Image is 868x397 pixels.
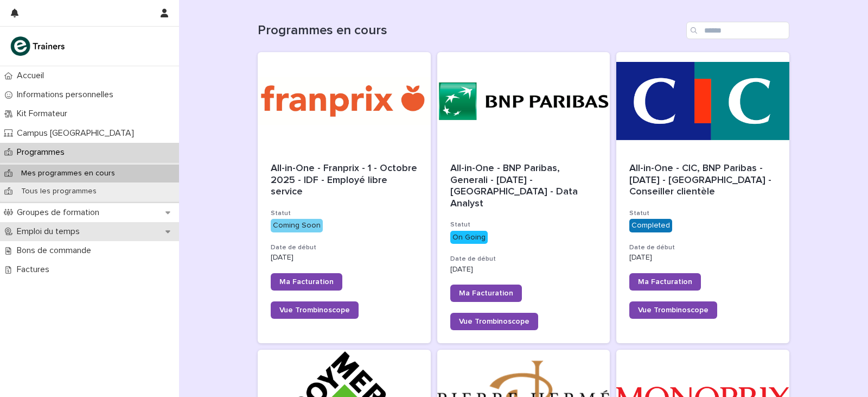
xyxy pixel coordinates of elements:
[271,301,359,319] a: Vue Trombinoscope
[629,273,701,291] a: Ma Facturation
[12,71,53,81] p: Accueil
[450,220,597,229] h3: Statut
[258,52,431,343] a: All-in-One - Franprix - 1 - Octobre 2025 - IDF - Employé libre serviceStatutComing SoonDate de dé...
[638,306,709,314] span: Vue Trombinoscope
[638,278,692,286] span: Ma Facturation
[629,243,776,252] h3: Date de début
[450,231,488,244] div: On Going
[459,289,513,297] span: Ma Facturation
[12,109,76,119] p: Kit Formateur
[12,90,122,100] p: Informations personnelles
[629,163,774,197] span: All-in-One - CIC, BNP Paribas - [DATE] - [GEOGRAPHIC_DATA] - Conseiller clientèle
[12,245,100,256] p: Bons de commande
[279,278,334,286] span: Ma Facturation
[629,209,776,218] h3: Statut
[437,52,610,343] a: All-in-One - BNP Paribas, Generali - [DATE] - [GEOGRAPHIC_DATA] - Data AnalystStatutOn GoingDate ...
[271,163,420,197] span: All-in-One - Franprix - 1 - Octobre 2025 - IDF - Employé libre service
[616,52,789,343] a: All-in-One - CIC, BNP Paribas - [DATE] - [GEOGRAPHIC_DATA] - Conseiller clientèleStatutCompletedD...
[258,23,682,39] h1: Programmes en cours
[12,207,108,218] p: Groupes de formation
[629,219,672,232] div: Completed
[12,187,105,196] p: Tous les programmes
[629,253,776,262] p: [DATE]
[450,163,580,209] span: All-in-One - BNP Paribas, Generali - [DATE] - [GEOGRAPHIC_DATA] - Data Analyst
[12,264,58,275] p: Factures
[271,243,418,252] h3: Date de début
[450,255,597,263] h3: Date de début
[271,219,323,232] div: Coming Soon
[12,169,124,178] p: Mes programmes en cours
[450,285,522,302] a: Ma Facturation
[459,318,529,325] span: Vue Trombinoscope
[450,265,597,274] p: [DATE]
[12,128,143,138] p: Campus [GEOGRAPHIC_DATA]
[629,301,717,319] a: Vue Trombinoscope
[450,313,538,330] a: Vue Trombinoscope
[279,306,350,314] span: Vue Trombinoscope
[12,226,88,237] p: Emploi du temps
[9,35,68,57] img: K0CqGN7SDeD6s4JG8KQk
[271,209,418,218] h3: Statut
[271,273,342,291] a: Ma Facturation
[271,253,418,262] p: [DATE]
[686,22,789,39] input: Search
[12,147,73,157] p: Programmes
